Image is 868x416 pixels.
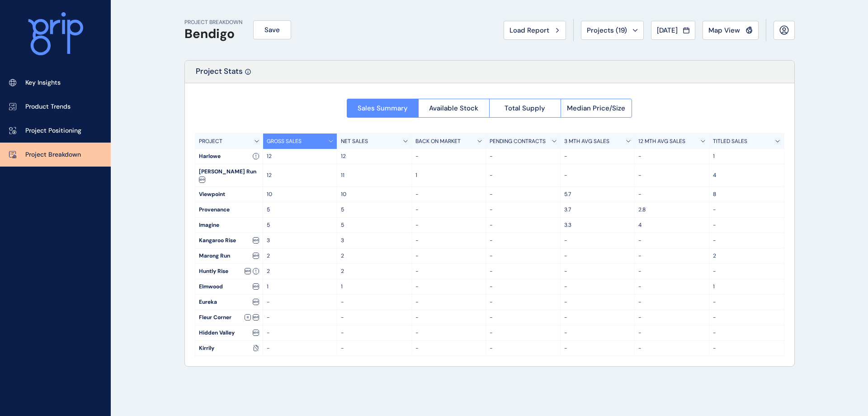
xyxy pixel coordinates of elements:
[713,283,780,291] p: 1
[567,104,625,113] span: Median Price/Size
[564,298,631,306] p: -
[490,329,557,337] p: -
[429,104,478,113] span: Available Stock
[564,268,631,275] p: -
[415,252,482,260] p: -
[561,99,632,118] button: Median Price/Size
[713,252,780,260] p: 2
[341,237,408,244] p: 3
[195,264,263,279] div: Huntly Rise
[490,153,557,160] p: -
[587,26,627,35] span: Projects ( 19 )
[267,237,334,244] p: 3
[638,344,705,352] p: -
[195,164,263,186] div: [PERSON_NAME] Run
[505,104,545,113] span: Total Supply
[341,221,408,229] p: 5
[195,279,263,294] div: Elmwood
[490,138,546,145] p: PENDING CONTRACTS
[341,268,408,275] p: 2
[267,138,302,145] p: GROSS SALES
[490,191,557,198] p: -
[195,218,263,233] div: Imagine
[638,221,705,229] p: 4
[564,344,631,352] p: -
[264,25,280,34] span: Save
[638,283,705,291] p: -
[199,138,222,145] p: PROJECT
[564,221,631,229] p: 3.3
[713,206,780,214] p: -
[638,138,685,145] p: 12 MTH AVG SALES
[195,295,263,310] div: Eureka
[713,344,780,352] p: -
[267,314,334,321] p: -
[267,191,334,198] p: 10
[638,314,705,321] p: -
[195,233,263,248] div: Kangaroo Rise
[184,19,242,26] p: PROJECT BREAKDOWN
[347,99,418,118] button: Sales Summary
[341,206,408,214] p: 5
[195,325,263,340] div: Hidden Valley
[713,153,780,160] p: 1
[564,138,609,145] p: 3 MTH AVG SALES
[195,187,263,202] div: Viewpoint
[415,314,482,321] p: -
[703,21,759,40] button: Map View
[638,237,705,244] p: -
[564,283,631,291] p: -
[195,149,263,164] div: Harlowe
[415,268,482,275] p: -
[509,26,549,35] span: Load Report
[713,268,780,275] p: -
[25,150,81,159] p: Project Breakdown
[490,221,557,229] p: -
[341,314,408,321] p: -
[638,153,705,160] p: -
[267,206,334,214] p: 5
[713,138,747,145] p: TITLED SALES
[564,329,631,337] p: -
[638,252,705,260] p: -
[415,191,482,198] p: -
[415,138,461,145] p: BACK ON MARKET
[195,249,263,263] div: Marong Run
[267,252,334,260] p: 2
[415,298,482,306] p: -
[25,78,61,87] p: Key Insights
[415,153,482,160] p: -
[267,298,334,306] p: -
[358,104,408,113] span: Sales Summary
[713,191,780,198] p: 8
[267,221,334,229] p: 5
[564,252,631,260] p: -
[490,172,557,179] p: -
[341,252,408,260] p: 2
[341,283,408,291] p: 1
[25,102,71,111] p: Product Trends
[195,310,263,325] div: Fleur Corner
[415,329,482,337] p: -
[341,191,408,198] p: 10
[564,172,631,179] p: -
[564,153,631,160] p: -
[415,344,482,352] p: -
[418,99,490,118] button: Available Stock
[267,153,334,160] p: 12
[267,344,334,352] p: -
[638,172,705,179] p: -
[267,329,334,337] p: -
[651,21,695,40] button: [DATE]
[415,172,482,179] p: 1
[713,329,780,337] p: -
[267,268,334,275] p: 2
[341,344,408,352] p: -
[638,268,705,275] p: -
[708,26,740,35] span: Map View
[713,221,780,229] p: -
[564,314,631,321] p: -
[490,237,557,244] p: -
[341,138,368,145] p: NET SALES
[638,206,705,214] p: 2.8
